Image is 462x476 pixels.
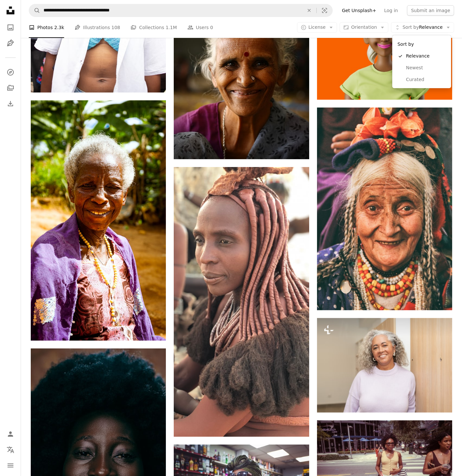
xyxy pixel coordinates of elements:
[402,24,443,31] span: Relevance
[406,76,446,83] span: Curated
[392,35,451,88] div: Sort byRelevance
[395,38,449,50] div: Sort by
[402,25,419,30] span: Sort by
[406,53,446,59] span: Relevance
[391,22,454,33] button: Sort byRelevance
[406,65,446,71] span: Newest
